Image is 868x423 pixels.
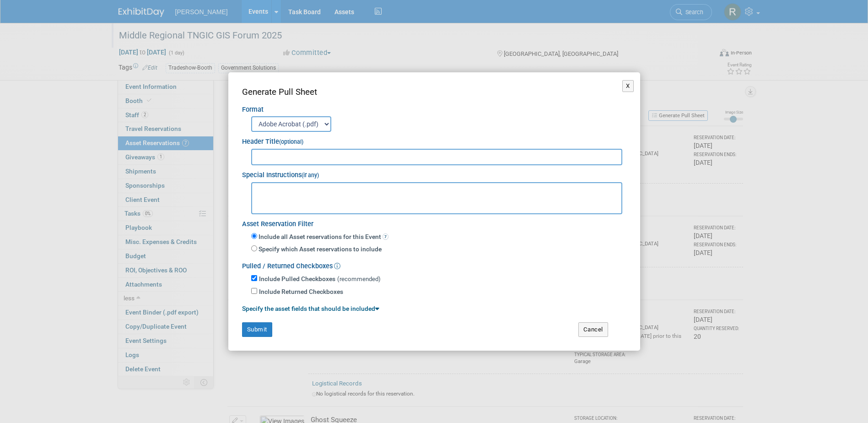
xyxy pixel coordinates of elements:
div: Generate Pull Sheet [242,86,626,98]
a: Specify the asset fields that should be included [242,305,379,312]
label: Specify which Asset reservations to include [257,245,382,254]
small: (optional) [279,139,303,145]
div: Special Instructions [242,165,626,180]
button: Submit [242,322,272,337]
span: (recommended) [337,276,381,282]
div: Header Title [242,132,626,147]
button: X [622,80,634,92]
div: Format [242,98,626,115]
label: Include all Asset reservations for this Event [257,233,388,242]
label: Include Pulled Checkboxes [259,275,335,284]
button: Cancel [578,322,608,337]
span: 7 [383,233,388,240]
div: Asset Reservation Filter [242,214,626,229]
div: Pulled / Returned Checkboxes [242,256,626,271]
label: Include Returned Checkboxes [259,287,343,297]
small: (if any) [302,172,319,179]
